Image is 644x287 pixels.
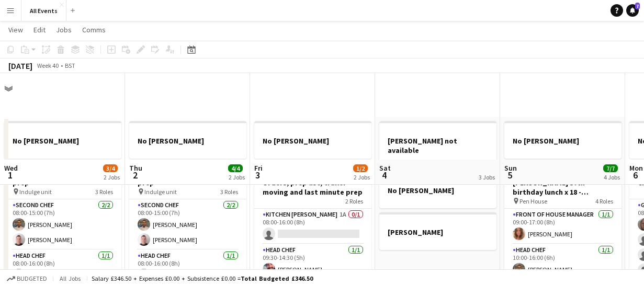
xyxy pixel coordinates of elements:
[21,1,66,21] button: All Events
[229,173,245,181] div: 2 Jobs
[128,169,142,181] span: 2
[504,244,622,280] app-card-role: Head Chef1/110:00-16:00 (6h)[PERSON_NAME]
[129,121,246,159] app-job-card: No [PERSON_NAME]
[354,173,370,181] div: 2 Jobs
[629,163,643,173] span: Mon
[504,178,622,197] h3: [PERSON_NAME] 50th birthday lunch x 18 - [GEOGRAPHIC_DATA]
[595,197,613,205] span: 4 Roles
[379,163,391,173] span: Sat
[504,209,622,244] app-card-role: Front of House Manager1/109:00-17:00 (8h)[PERSON_NAME]
[504,136,622,146] h3: No [PERSON_NAME]
[144,188,177,196] span: Indulge unit
[379,212,496,250] app-job-card: [PERSON_NAME]
[504,163,517,173] span: Sun
[379,121,496,166] app-job-card: [PERSON_NAME] not available
[228,164,243,172] span: 4/4
[628,169,643,181] span: 6
[220,188,238,196] span: 3 Roles
[603,164,618,172] span: 7/7
[35,62,61,69] span: Week 40
[104,173,120,181] div: 2 Jobs
[254,163,371,280] app-job-card: 08:00-16:00 (8h)1/2Orders, prep list, trailer moving and last minute prep2 RolesKitchen [PERSON_N...
[4,136,121,146] h3: No [PERSON_NAME]
[604,173,620,181] div: 4 Jobs
[254,244,371,280] app-card-role: Head Chef1/109:30-14:30 (5h)[PERSON_NAME]
[129,163,142,173] span: Thu
[379,171,496,208] app-job-card: No [PERSON_NAME]
[52,23,76,37] a: Jobs
[56,25,72,34] span: Jobs
[379,136,496,155] h3: [PERSON_NAME] not available
[345,197,363,205] span: 2 Roles
[4,250,121,285] app-card-role: Head Chef1/108:00-16:00 (8h)[PERSON_NAME]
[8,61,32,71] div: [DATE]
[5,273,49,284] button: Budgeted
[78,23,110,37] a: Comms
[129,250,246,285] app-card-role: Head Chef1/108:00-16:00 (8h)[PERSON_NAME]
[8,25,23,34] span: View
[254,136,371,146] h3: No [PERSON_NAME]
[504,121,622,159] app-job-card: No [PERSON_NAME]
[254,163,263,173] span: Fri
[353,164,368,172] span: 1/2
[95,188,113,196] span: 3 Roles
[4,199,121,250] app-card-role: Second Chef2/208:00-15:00 (7h)[PERSON_NAME][PERSON_NAME]
[103,164,118,172] span: 3/4
[58,274,83,282] span: All jobs
[254,209,371,244] app-card-role: Kitchen [PERSON_NAME]1A0/108:00-16:00 (8h)
[3,169,18,181] span: 1
[519,197,547,205] span: Pen House
[129,199,246,250] app-card-role: Second Chef2/208:00-15:00 (7h)[PERSON_NAME][PERSON_NAME]
[129,136,246,146] h3: No [PERSON_NAME]
[4,23,27,37] a: View
[33,25,46,34] span: Edit
[19,188,52,196] span: Indulge unit
[65,62,75,69] div: BST
[479,173,495,181] div: 3 Jobs
[626,4,639,17] a: 7
[379,228,496,237] h3: [PERSON_NAME]
[254,178,371,197] h3: Orders, prep list, trailer moving and last minute prep
[503,169,517,181] span: 5
[254,121,371,159] app-job-card: No [PERSON_NAME]
[635,3,640,9] span: 7
[17,275,47,282] span: Budgeted
[4,121,121,159] app-job-card: No [PERSON_NAME]
[241,274,313,282] span: Total Budgeted £346.50
[378,169,391,181] span: 4
[82,25,106,34] span: Comms
[4,163,18,173] span: Wed
[379,186,496,195] h3: No [PERSON_NAME]
[29,23,50,37] a: Edit
[253,169,263,181] span: 3
[92,274,313,282] div: Salary £346.50 + Expenses £0.00 + Subsistence £0.00 =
